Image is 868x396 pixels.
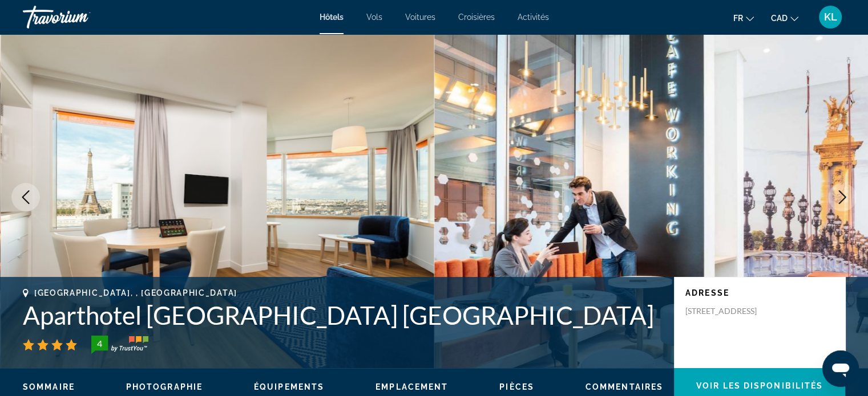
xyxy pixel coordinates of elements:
[34,288,237,297] span: [GEOGRAPHIC_DATA], , [GEOGRAPHIC_DATA]
[126,382,203,392] button: Photographie
[23,2,137,32] a: Travorium
[499,382,534,392] button: Pièces
[586,382,663,392] button: Commentaires
[91,336,148,354] img: trustyou-badge-hor.svg
[376,382,448,392] button: Emplacement
[11,183,40,211] button: Previous image
[23,300,663,330] h1: Aparthotel [GEOGRAPHIC_DATA] [GEOGRAPHIC_DATA]
[733,10,754,26] button: Change language
[733,14,743,23] span: fr
[824,11,837,23] span: KL
[822,350,859,387] iframe: Bouton de lancement de la fenêtre de messagerie
[518,13,549,22] a: Activités
[685,306,777,316] p: [STREET_ADDRESS]
[405,13,435,22] a: Voitures
[685,288,834,297] p: Adresse
[320,13,344,22] a: Hôtels
[771,14,788,23] span: CAD
[696,381,823,390] span: Voir les disponibilités
[366,13,382,22] a: Vols
[88,337,111,350] div: 4
[828,183,857,211] button: Next image
[771,10,798,26] button: Change currency
[254,382,324,392] button: Équipements
[23,382,75,392] button: Sommaire
[815,5,845,29] button: User Menu
[458,13,495,22] a: Croisières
